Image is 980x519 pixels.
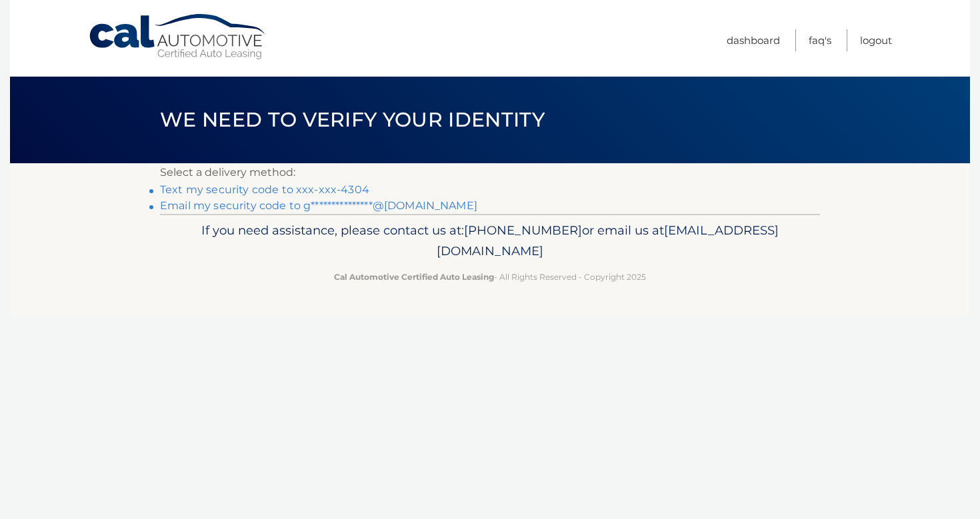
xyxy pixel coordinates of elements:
[160,183,369,196] a: Text my security code to xxx-xxx-4304
[809,29,831,51] a: FAQ's
[160,163,820,182] p: Select a delivery method:
[160,107,545,132] span: We need to verify your identity
[464,223,582,238] span: [PHONE_NUMBER]
[334,272,494,282] strong: Cal Automotive Certified Auto Leasing
[169,270,811,284] p: - All Rights Reserved - Copyright 2025
[727,29,780,51] a: Dashboard
[169,220,811,262] p: If you need assistance, please contact us at: or email us at
[860,29,892,51] a: Logout
[88,13,268,61] a: Cal Automotive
